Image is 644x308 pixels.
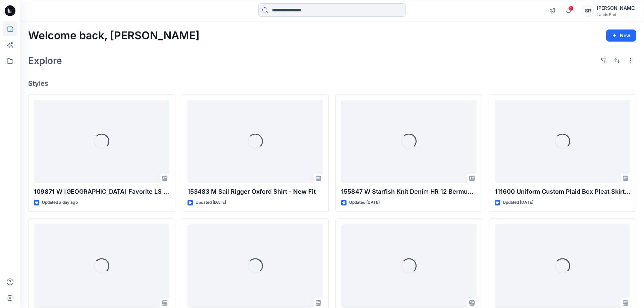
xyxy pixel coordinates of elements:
div: Lands End [597,12,636,17]
h2: Welcome back, [PERSON_NAME] [28,29,200,42]
div: [PERSON_NAME] [597,4,636,12]
p: Updated a day ago [42,199,78,206]
h4: Styles [28,79,636,87]
p: Updated [DATE] [349,199,380,206]
span: 1 [568,6,574,11]
p: 155847 W Starfish Knit Denim HR 12 Bermuda Short [341,187,477,196]
p: 109871 W [GEOGRAPHIC_DATA] Favorite LS Shirt [34,187,169,196]
h2: Explore [28,55,62,66]
p: Updated [DATE] [196,199,226,206]
p: Updated [DATE] [503,199,533,206]
p: 111600 Uniform Custom Plaid Box Pleat Skirt Top Of Knee [495,187,630,196]
button: New [606,29,636,42]
p: 153483 M Sail Rigger Oxford Shirt - New Fit [187,187,323,196]
div: SR [582,5,594,17]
